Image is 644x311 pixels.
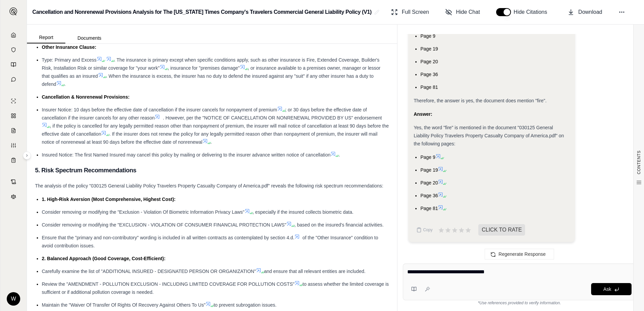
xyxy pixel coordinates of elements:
[32,6,372,18] h2: Cancellation and Nonrenewal Provisions Analysis for The [US_STATE] Times Company's Travelers Comm...
[420,193,438,198] span: Page 36
[414,223,435,237] button: Copy
[420,84,438,90] span: Page 81
[403,300,636,306] div: *Use references provided to verify information.
[414,98,546,103] span: Therefore, the answer is yes, the document does mention "fire".
[42,57,97,63] span: Type: Primary and Excess
[443,5,483,19] button: Hide Chat
[42,235,294,240] span: Ensure that the "primary and non-contributory" wording is included in all written contracts as co...
[420,167,438,173] span: Page 19
[420,206,438,211] span: Page 81
[578,8,602,16] span: Download
[498,251,546,257] span: Regenerate Response
[339,152,340,158] span: .
[4,153,23,167] a: Coverage Table
[402,8,429,16] span: Full Screen
[42,73,374,87] span: . When the insurance is excess, the insurer has no duty to defend the insured against any "suit" ...
[42,209,245,215] span: Consider removing or modifying the "Exclusion - Violation Of Biometric Information Privacy Laws"
[27,32,65,43] button: Report
[264,269,365,274] span: and ensure that all relevant entities are included.
[42,107,367,120] span: ; or 30 days before the effective date of cancellation if the insurer cancels for any other reason
[42,222,286,228] span: Consider removing or modifying the "EXCLUSION - VIOLATION OF CONSUMER FINANCIAL PROTECTION LAWS"
[214,302,277,308] span: to prevent subrogation issues.
[65,33,114,43] button: Documents
[565,5,605,19] button: Download
[35,164,389,176] h3: 5. Risk Spectrum Recommendations
[35,183,383,188] span: The analysis of the policy "030125 General Liability Policy Travelers Property Casualty Company o...
[64,81,66,87] span: .
[42,197,175,202] span: 1. High-Risk Aversion (Most Comprehensive, Highest Cost):
[42,281,294,287] span: Review the "AMENDMENT - POLLUTION EXCLUSION - INCLUDING LIMITED COVERAGE FOR POLLUTION COSTS"
[9,7,18,15] img: Expand sidebar
[42,123,389,137] span: , if the policy is cancelled for any legally permitted reason other than nonpayment of premium, t...
[4,175,23,188] a: Contract Analysis
[4,73,23,86] a: Chat
[485,249,554,260] button: Regenerate Response
[42,94,130,100] span: Cancellation & Nonrenewal Provisions:
[4,94,23,108] a: Single Policy
[456,8,480,16] span: Hide Chat
[420,180,438,185] span: Page 20
[591,283,632,295] button: Ask
[636,150,642,174] span: CONTENTS
[420,154,435,160] span: Page 9
[420,33,435,39] span: Page 9
[7,292,20,306] div: W
[211,139,212,145] span: .
[23,151,31,160] button: Expand sidebar
[163,115,382,120] span: . However, per the "NOTICE OF CANCELLATION OR NONRENEWAL PROVIDED BY US" endorsement
[478,224,525,236] span: CLICK TO RATE
[4,58,23,71] a: Prompt Library
[420,59,438,64] span: Page 20
[4,124,23,137] a: Claim Coverage
[414,125,564,146] span: Yes, the word "fire" is mentioned in the document "030125 General Liability Policy Travelers Prop...
[42,235,378,248] span: of the "Other Insurance" condition to avoid contribution issues.
[42,107,277,112] span: Insurer Notice: 10 days before the effective date of cancellation if the insurer cancels for nonp...
[253,209,354,215] span: , especially if the insured collects biometric data.
[4,190,23,203] a: Legal Search Engine
[42,302,205,308] span: Maintain the "Waiver Of Transfer Of Rights Of Recovery Against Others To Us"
[42,44,96,50] span: Other Insurance Clause:
[414,111,432,117] strong: Answer:
[42,256,165,261] span: 2. Balanced Approach (Good Coverage, Cost-Efficient):
[42,65,381,79] span: , or insurance available to a premises owner, manager or lessor that qualifies as an insured
[420,46,438,51] span: Page 19
[42,152,330,158] span: Insured Notice: The first Named Insured may cancel this policy by mailing or delivering to the in...
[4,139,23,152] a: Custom Report
[7,5,20,18] button: Expand sidebar
[42,131,378,145] span: . If the insurer does not renew the policy for any legally permitted reason other than nonpayment...
[420,72,438,77] span: Page 36
[423,227,432,233] span: Copy
[42,269,256,274] span: Carefully examine the list of "ADDITIONAL INSURED - DESIGNATED PERSON OR ORGANIZATION"
[294,222,384,228] span: , based on the insured's financial activities.
[388,5,432,19] button: Full Screen
[4,28,23,42] a: Home
[4,43,23,57] a: Documents Vault
[4,109,23,123] a: Policy Comparisons
[603,286,611,292] span: Ask
[42,57,380,71] span: . The insurance is primary except when specific conditions apply, such as other insurance is Fire...
[168,65,240,71] span: , insurance for "premises damage"
[514,8,551,16] span: Hide Citations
